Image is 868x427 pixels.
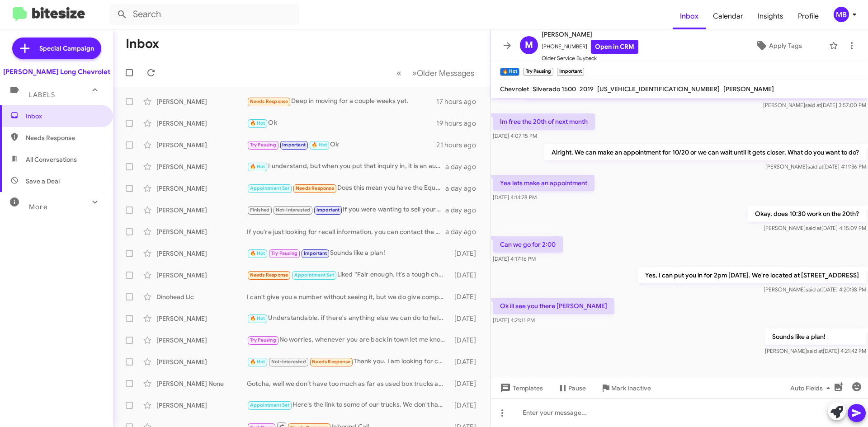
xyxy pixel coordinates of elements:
span: Labels [29,91,55,99]
div: [PERSON_NAME] None [156,379,247,388]
div: a day ago [445,162,483,171]
span: Appointment Set [294,272,334,278]
div: [DATE] [450,357,483,366]
span: Special Campaign [39,44,94,53]
a: Calendar [706,3,750,29]
span: Older Messages [417,68,474,78]
div: [PERSON_NAME] [156,97,247,106]
div: [PERSON_NAME] [156,314,247,323]
span: Inbox [26,112,103,121]
span: Templates [498,380,543,396]
div: Does this mean you have the Equinox Ev that I was looking for with all of the tax credits??? [247,183,445,193]
div: No worries, whenever you are back in town let me know so I can give you an offer. Happy Hunting! [247,335,450,345]
span: 🔥 Hot [250,250,265,256]
span: said at [806,286,821,293]
span: [PERSON_NAME] [DATE] 3:57:00 PM [763,102,866,108]
div: [PERSON_NAME] [156,206,247,215]
span: Pause [568,380,586,396]
span: 🔥 Hot [250,164,265,169]
button: Mark Inactive [593,380,658,396]
button: Apply Tags [732,38,825,54]
a: Special Campaign [12,38,101,59]
span: [DATE] 4:14:28 PM [493,194,537,201]
span: Older Service Buyback [542,54,638,63]
p: Im free the 20th of next month [493,113,595,130]
small: Try Pausing [523,68,553,76]
span: Not-Interested [271,359,306,365]
div: [PERSON_NAME] [156,357,247,366]
span: Important [304,250,327,256]
span: Needs Response [26,133,103,142]
span: Needs Response [296,185,334,191]
div: MB [834,7,849,22]
div: Thank you. I am looking for chevy or gmc 2020 or newer. My truck is well maintained and i would b... [247,357,450,367]
span: All Conversations [26,155,77,164]
span: [PERSON_NAME] [DATE] 4:21:42 PM [765,347,866,354]
div: [PERSON_NAME] [156,271,247,280]
small: 🔥 Hot [500,68,519,76]
span: M [525,38,533,52]
p: Sounds like a plan! [765,328,866,345]
span: More [29,203,47,211]
div: [PERSON_NAME] [156,249,247,258]
button: Auto Fields [783,380,841,396]
span: Apply Tags [769,38,802,54]
span: [PHONE_NUMBER] [542,40,638,54]
div: [PERSON_NAME] [156,227,247,236]
div: a day ago [445,184,483,193]
div: [DATE] [450,401,483,410]
div: [DATE] [450,292,483,301]
button: Previous [391,64,407,82]
span: [PERSON_NAME] [542,29,638,40]
div: If you're just looking for recall information, you can contact the manufacturer or go online to c... [247,227,445,236]
span: Needs Response [312,359,350,365]
span: said at [805,102,821,108]
span: Save a Deal [26,177,60,186]
span: Try Pausing [271,250,297,256]
span: Inbox [673,3,706,29]
button: Next [406,64,480,82]
span: [DATE] 4:21:11 PM [493,317,535,324]
span: 🔥 Hot [250,315,265,321]
button: Templates [491,380,550,396]
span: Chevrolet [500,85,529,93]
input: Search [109,4,299,25]
span: said at [807,163,823,170]
div: I understand, but when you put that inquiry in, it is an automated system giving you an estimated... [247,161,445,172]
div: [PERSON_NAME] [156,119,247,128]
p: Can we go for 2:00 [493,236,563,253]
span: [PERSON_NAME] [DATE] 4:20:38 PM [764,286,866,293]
span: Needs Response [250,99,288,104]
a: Open in CRM [591,40,638,54]
span: » [412,67,417,79]
div: [PERSON_NAME] Long Chevrolet [3,67,110,76]
div: [PERSON_NAME] [156,141,247,150]
nav: Page navigation example [392,64,480,82]
div: Understandable, if there's anything else we can do to help you out please let us know! [247,313,450,324]
button: MB [826,7,858,22]
span: said at [807,347,823,354]
div: [PERSON_NAME] [156,336,247,345]
p: Alright. We can make an appointment for 10/20 or we can wait until it gets closer. What do you wa... [544,144,866,160]
span: 🔥 Hot [250,120,265,126]
span: « [396,67,401,79]
span: [DATE] 4:17:16 PM [493,255,536,262]
div: If you were wanting to sell your equinox you may just want to sell it locally do avoid shipping c... [247,205,445,215]
div: [DATE] [450,314,483,323]
span: Appointment Set [250,185,290,191]
div: [PERSON_NAME] [156,184,247,193]
div: [PERSON_NAME] [156,162,247,171]
div: [PERSON_NAME] [156,401,247,410]
span: Important [282,142,306,148]
a: Profile [791,3,826,29]
div: Sounds like a plan! [247,248,450,258]
div: 21 hours ago [436,141,483,150]
span: 2019 [580,85,594,93]
div: Here's the link to some of our trucks. We don't have any new corvettes currently because our Z06 ... [247,400,450,410]
div: Dinohead Llc [156,292,247,301]
span: Needs Response [250,272,288,278]
div: 19 hours ago [436,119,483,128]
span: Auto Fields [790,380,834,396]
